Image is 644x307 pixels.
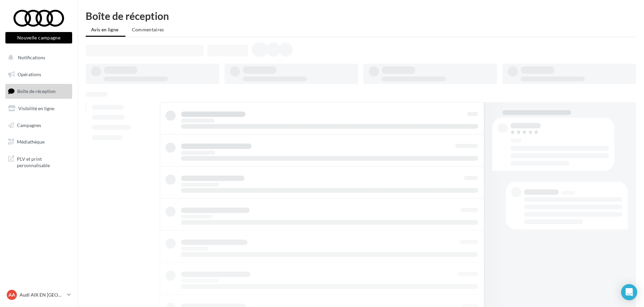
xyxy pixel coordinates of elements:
[4,135,74,149] a: Médiathèque
[18,71,41,77] span: Opérations
[621,284,637,300] div: Open Intercom Messenger
[4,118,74,132] a: Campagnes
[18,105,54,111] span: Visibilité en ligne
[17,122,41,128] span: Campagnes
[17,154,69,169] span: PLV et print personnalisable
[8,291,15,298] span: AA
[4,51,71,65] button: Notifications
[17,139,45,145] span: Médiathèque
[4,84,74,98] a: Boîte de réception
[4,67,74,82] a: Opérations
[86,11,636,21] div: Boîte de réception
[17,88,56,94] span: Boîte de réception
[5,288,72,301] a: AA Audi AIX EN [GEOGRAPHIC_DATA]
[132,27,164,32] span: Commentaires
[4,101,74,116] a: Visibilité en ligne
[4,152,74,172] a: PLV et print personnalisable
[20,291,64,298] p: Audi AIX EN [GEOGRAPHIC_DATA]
[5,32,72,43] button: Nouvelle campagne
[18,55,45,60] span: Notifications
